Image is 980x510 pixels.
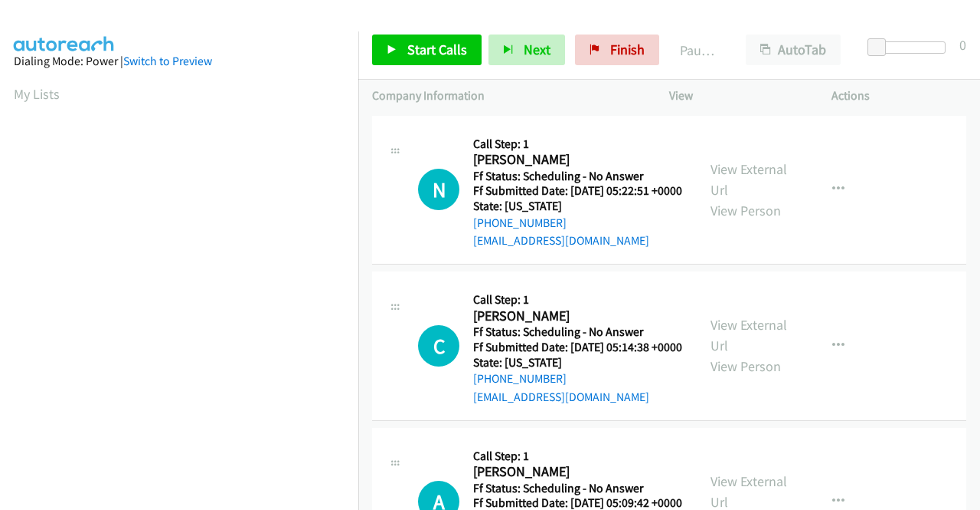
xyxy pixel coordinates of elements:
[473,481,682,496] h5: Ff Status: Scheduling - No Answer
[575,35,659,65] a: Finish
[746,35,841,65] button: AutoTab
[473,137,682,152] h5: Call Step: 1
[372,35,482,65] a: Start Calls
[473,308,678,325] h2: [PERSON_NAME]
[418,325,459,367] h1: C
[473,199,682,214] h5: State: [US_STATE]
[473,463,678,481] h2: [PERSON_NAME]
[418,169,459,210] h1: N
[123,54,212,68] a: Switch to Preview
[418,169,459,210] div: The call is yet to be attempted
[488,35,565,65] button: Next
[473,324,682,340] h5: Ff Status: Scheduling - No Answer
[372,87,642,105] p: Company Information
[407,41,467,58] span: Start Calls
[473,183,682,199] h5: Ff Submitted Date: [DATE] 05:22:51 +0000
[710,316,787,354] a: View External Url
[418,325,459,367] div: The call is yet to be attempted
[473,340,682,355] h5: Ff Submitted Date: [DATE] 05:14:38 +0000
[831,87,966,105] p: Actions
[710,202,781,219] a: View Person
[473,216,567,230] a: [PHONE_NUMBER]
[610,41,645,58] span: Finish
[14,52,345,71] div: Dialing Mode: Power |
[669,87,804,105] p: View
[473,355,682,370] h5: State: [US_STATE]
[473,292,682,308] h5: Call Step: 1
[710,160,787,199] a: View External Url
[473,233,649,248] a: [EMAIL_ADDRESS][DOMAIN_NAME]
[959,35,966,55] div: 0
[875,41,946,54] div: Delay between calls (in seconds)
[473,371,567,386] a: [PHONE_NUMBER]
[710,357,781,375] a: View Person
[14,85,60,103] a: My Lists
[473,169,682,184] h5: Ff Status: Scheduling - No Answer
[524,41,550,58] span: Next
[473,449,682,464] h5: Call Step: 1
[473,390,649,404] a: [EMAIL_ADDRESS][DOMAIN_NAME]
[680,40,718,61] p: Paused
[473,151,678,169] h2: [PERSON_NAME]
